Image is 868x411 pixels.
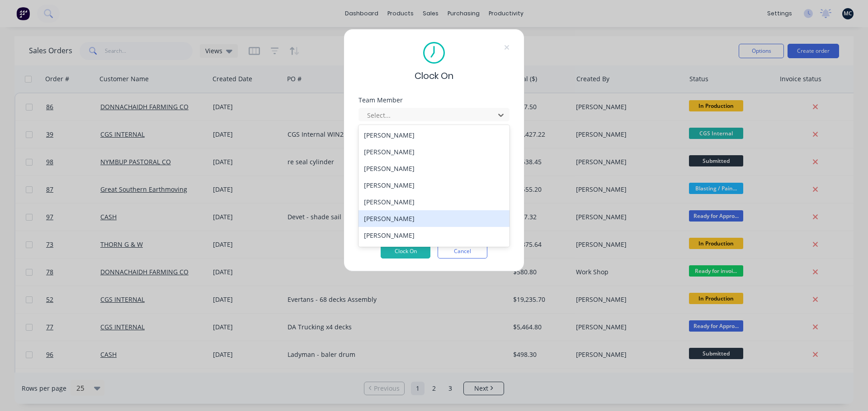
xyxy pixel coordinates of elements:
div: [PERSON_NAME] [359,143,509,160]
span: Clock On [415,69,453,83]
div: [PERSON_NAME] [359,227,509,244]
button: Cancel [438,244,487,259]
div: [PERSON_NAME] [359,177,509,194]
div: [PERSON_NAME] [359,160,509,177]
div: [PERSON_NAME] [359,127,509,143]
div: [PERSON_NAME] [359,210,509,227]
button: Clock On [381,244,430,259]
div: [PERSON_NAME] [359,244,509,260]
div: Team Member [359,97,509,103]
div: [PERSON_NAME] [359,194,509,210]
